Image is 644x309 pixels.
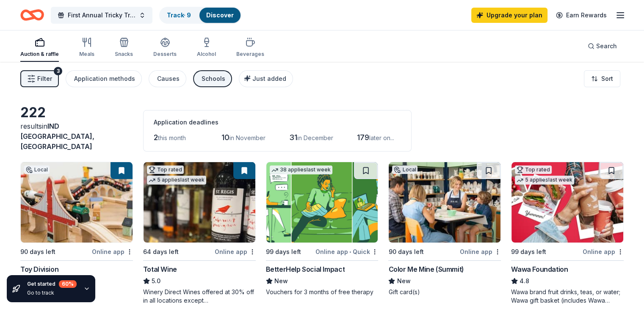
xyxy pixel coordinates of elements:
[167,11,191,19] a: Track· 9
[601,74,613,84] span: Sort
[66,70,142,87] button: Application methods
[511,247,546,257] div: 99 days left
[37,74,52,84] span: Filter
[221,133,229,142] span: 10
[79,51,94,58] div: Meals
[153,34,177,62] button: Desserts
[266,247,301,257] div: 99 days left
[388,247,423,257] div: 90 days left
[157,74,180,84] div: Causes
[158,134,186,141] span: this month
[389,162,500,243] img: Image for Color Me Mine (Summit)
[239,70,293,87] button: Just added
[51,7,152,24] button: First Annual Tricky Tray
[551,8,612,23] a: Earn Rewards
[266,288,379,296] div: Vouchers for 3 months of free therapy
[20,264,58,274] div: Toy Division
[274,276,288,286] span: New
[27,280,77,288] div: Get started
[596,41,617,51] span: Search
[252,75,286,82] span: Just added
[584,70,620,87] button: Sort
[154,117,401,127] div: Application deadlines
[115,51,133,58] div: Snacks
[206,11,234,19] a: Discover
[357,133,369,142] span: 179
[471,8,547,23] a: Upgrade your plan
[20,34,59,62] button: Auction & raffle
[520,276,529,286] span: 4.8
[297,134,333,141] span: in December
[236,34,264,62] button: Beverages
[511,288,624,305] div: Wawa brand fruit drinks, teas, or water; Wawa gift basket (includes Wawa products and coupons)
[511,264,568,274] div: Wawa Foundation
[143,247,179,257] div: 64 days left
[215,246,256,257] div: Online app
[20,122,94,151] span: in
[20,247,55,257] div: 90 days left
[460,246,501,257] div: Online app
[197,51,216,58] div: Alcohol
[147,176,206,185] div: 5 applies last week
[143,162,256,305] a: Image for Total WineTop rated5 applieslast week64 days leftOnline appTotal Wine5.0Winery Direct W...
[197,34,216,62] button: Alcohol
[27,290,77,296] div: Go to track
[388,162,501,296] a: Image for Color Me Mine (Summit)Local90 days leftOnline appColor Me Mine (Summit)NewGift card(s)
[236,51,264,58] div: Beverages
[92,246,133,257] div: Online app
[152,276,160,286] span: 5.0
[159,7,241,24] button: Track· 9Discover
[54,67,62,75] div: 3
[581,38,624,55] button: Search
[397,276,410,286] span: New
[369,134,394,141] span: later on...
[20,5,44,25] a: Home
[515,176,574,185] div: 5 applies last week
[20,104,133,121] div: 222
[20,162,133,296] a: Image for Toy DivisionLocal90 days leftOnline appToy DivisionNewToys, gift card(s)
[315,246,378,257] div: Online app Quick
[154,133,158,142] span: 2
[289,133,297,142] span: 31
[193,70,232,87] button: Schools
[24,166,50,174] div: Local
[74,74,135,84] div: Application methods
[20,51,59,58] div: Auction & raffle
[511,162,624,305] a: Image for Wawa FoundationTop rated5 applieslast week99 days leftOnline appWawa Foundation4.8Wawa ...
[392,166,417,174] div: Local
[68,10,135,20] span: First Annual Tricky Tray
[149,70,186,87] button: Causes
[143,264,177,274] div: Total Wine
[59,280,77,288] div: 60 %
[388,288,501,296] div: Gift card(s)
[266,162,378,243] img: Image for BetterHelp Social Impact
[266,162,379,296] a: Image for BetterHelp Social Impact38 applieslast week99 days leftOnline app•QuickBetterHelp Socia...
[266,264,345,274] div: BetterHelp Social Impact
[20,121,133,152] div: results
[202,74,225,84] div: Schools
[388,264,464,274] div: Color Me Mine (Summit)
[21,162,133,243] img: Image for Toy Division
[153,51,177,58] div: Desserts
[144,162,255,243] img: Image for Total Wine
[515,166,552,174] div: Top rated
[511,162,623,243] img: Image for Wawa Foundation
[147,166,184,174] div: Top rated
[115,34,133,62] button: Snacks
[270,166,332,174] div: 38 applies last week
[349,248,351,255] span: •
[79,34,94,62] button: Meals
[143,288,256,305] div: Winery Direct Wines offered at 30% off in all locations except [GEOGRAPHIC_DATA], [GEOGRAPHIC_DAT...
[583,246,624,257] div: Online app
[20,122,94,151] span: IND [GEOGRAPHIC_DATA], [GEOGRAPHIC_DATA]
[229,134,265,141] span: in November
[20,70,59,87] button: Filter3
